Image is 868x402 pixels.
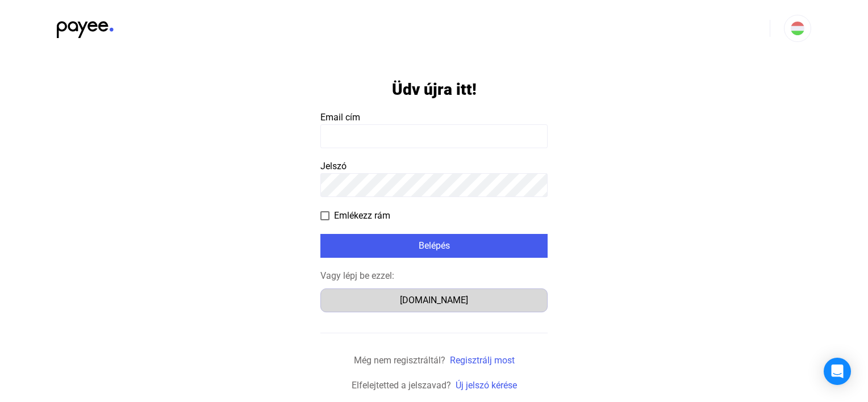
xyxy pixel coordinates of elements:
[456,380,517,391] a: Új jelszó kérése
[324,294,544,307] div: [DOMAIN_NAME]
[320,269,548,283] div: Vagy lépj be ezzel:
[352,380,451,391] span: Elfelejtetted a jelszavad?
[324,239,544,253] div: Belépés
[320,112,360,123] span: Email cím
[392,79,477,99] h1: Üdv újra itt!
[784,15,811,42] button: HU
[450,355,515,366] a: Regisztrálj most
[57,15,114,38] img: black-payee-blue-dot.svg
[791,22,804,35] img: HU
[320,295,548,305] a: [DOMAIN_NAME]
[354,355,445,366] span: Még nem regisztráltál?
[320,161,347,171] span: Jelszó
[320,234,548,258] button: Belépés
[824,358,851,385] div: Open Intercom Messenger
[334,209,390,223] span: Emlékezz rám
[320,288,548,312] button: [DOMAIN_NAME]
